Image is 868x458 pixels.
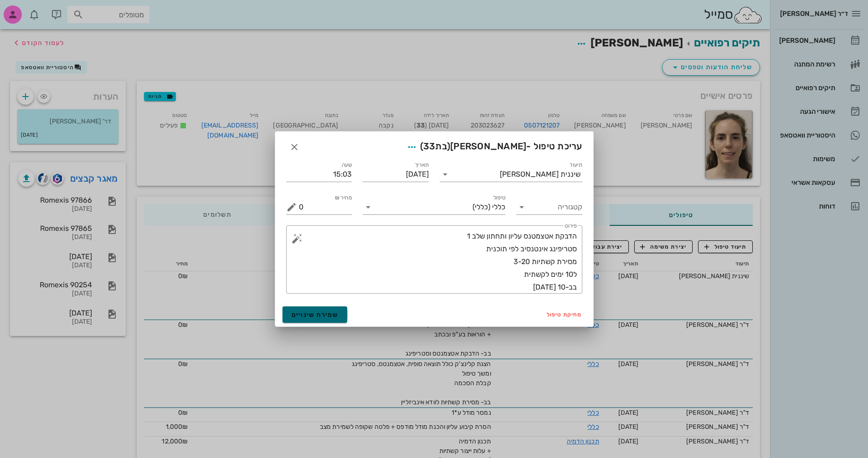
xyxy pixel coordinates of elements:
[493,194,505,201] label: טיפול
[500,170,580,178] div: שיננית [PERSON_NAME]
[423,141,436,152] span: 33
[420,141,451,152] span: (בת )
[547,311,582,318] span: מחיקת טיפול
[292,311,339,319] span: שמירת שינויים
[342,162,352,168] label: שעה
[473,203,490,211] span: (כללי)
[543,308,586,321] button: מחיקת טיפול
[565,223,577,229] label: פירוט
[404,139,582,155] span: עריכת טיפול -
[414,162,429,168] label: תאריך
[335,194,352,201] label: מחיר ₪
[492,203,505,211] span: כללי
[282,306,348,323] button: שמירת שינויים
[570,162,582,168] label: תיעוד
[440,167,582,182] div: תיעודשיננית [PERSON_NAME]
[286,202,297,213] button: מחיר ₪ appended action
[450,141,526,152] span: [PERSON_NAME]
